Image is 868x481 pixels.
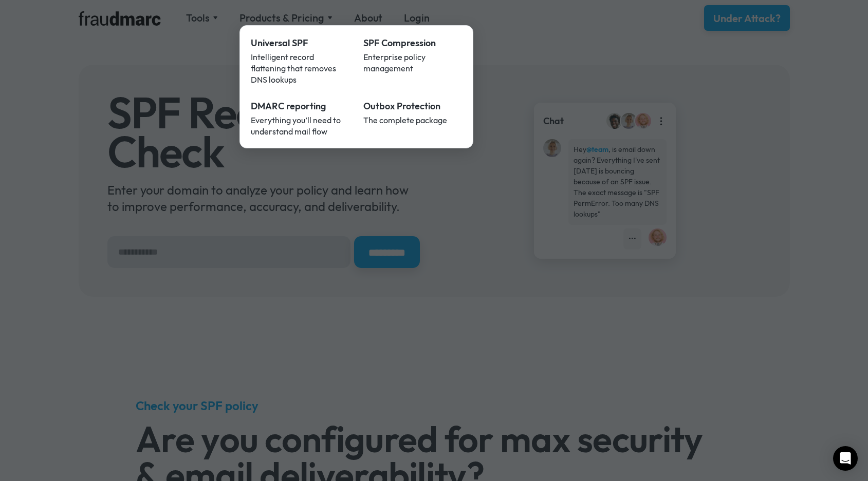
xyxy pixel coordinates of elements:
[251,36,349,50] div: Universal SPF
[356,29,469,92] a: SPF CompressionEnterprise policy management
[251,51,349,85] div: Intelligent record flattening that removes DNS lookups
[833,446,858,471] div: Open Intercom Messenger
[251,100,349,113] div: DMARC reporting
[244,92,357,144] a: DMARC reportingEverything you’ll need to understand mail flow
[363,36,462,50] div: SPF Compression
[363,100,462,113] div: Outbox Protection
[363,114,462,126] div: The complete package
[244,29,357,92] a: Universal SPFIntelligent record flattening that removes DNS lookups
[363,51,462,74] div: Enterprise policy management
[356,92,469,144] a: Outbox ProtectionThe complete package
[239,25,473,148] nav: Products & Pricing
[251,114,349,137] div: Everything you’ll need to understand mail flow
